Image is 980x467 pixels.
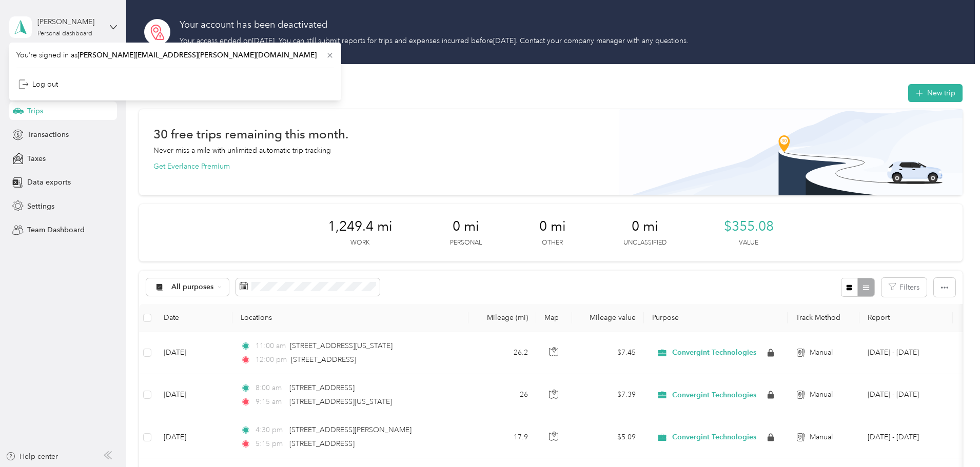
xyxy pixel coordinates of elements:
[350,238,369,248] p: Work
[908,84,963,102] button: New trip
[77,51,317,59] span: [PERSON_NAME][EMAIL_ADDRESS][PERSON_NAME][DOMAIN_NAME]
[27,153,46,164] span: Taxes
[539,218,566,235] span: 0 mi
[859,416,953,458] td: Aug 1 - 31, 2025
[37,31,92,37] div: Personal dashboard
[672,433,756,442] span: Convergint Technologies
[623,238,667,248] p: Unclassified
[153,129,348,139] h1: 30 free trips remaining this month.
[453,218,479,235] span: 0 mi
[542,238,563,248] p: Other
[572,374,644,416] td: $7.39
[881,278,927,297] button: Filters
[739,238,758,248] p: Value
[788,304,859,332] th: Track Method
[810,389,833,400] span: Manual
[37,16,102,27] div: [PERSON_NAME]
[923,410,980,467] iframe: Everlance-gr Chat Button Frame
[291,355,356,364] span: [STREET_ADDRESS]
[256,396,285,408] span: 9:15 am
[256,438,285,450] span: 5:15 pm
[672,391,756,400] span: Convergint Technologies
[859,374,953,416] td: Aug 1 - 31, 2025
[289,397,392,406] span: [STREET_ADDRESS][US_STATE]
[859,332,953,374] td: Aug 1 - 31, 2025
[810,347,833,358] span: Manual
[572,332,644,374] td: $7.45
[724,218,774,235] span: $355.08
[180,18,689,32] h2: Your account has been deactivated
[619,109,963,195] img: Banner
[468,332,536,374] td: 26.2
[256,340,286,352] span: 11:00 am
[290,341,393,350] span: [STREET_ADDRESS][US_STATE]
[536,304,572,332] th: Map
[859,304,953,332] th: Report
[171,283,214,291] span: All purposes
[289,383,355,392] span: [STREET_ADDRESS]
[572,416,644,458] td: $5.09
[450,238,482,248] p: Personal
[155,304,232,332] th: Date
[155,374,232,416] td: [DATE]
[289,439,355,448] span: [STREET_ADDRESS]
[468,304,536,332] th: Mileage (mi)
[572,304,644,332] th: Mileage value
[155,416,232,458] td: [DATE]
[289,425,411,434] span: [STREET_ADDRESS][PERSON_NAME]
[153,145,331,156] p: Never miss a mile with unlimited automatic trip tracking
[256,424,285,436] span: 4:30 pm
[27,177,71,188] span: Data exports
[180,35,689,46] p: Your access ended on [DATE] . You can still submit reports for trips and expenses incurred before...
[232,304,468,332] th: Locations
[672,348,756,357] span: Convergint Technologies
[27,201,54,212] span: Settings
[16,50,334,60] span: You’re signed in as
[256,354,287,366] span: 12:00 pm
[810,432,833,443] span: Manual
[27,106,43,116] span: Trips
[6,451,58,462] button: Help center
[468,374,536,416] td: 26
[256,382,285,394] span: 8:00 am
[468,416,536,458] td: 17.9
[27,129,69,140] span: Transactions
[155,332,232,374] td: [DATE]
[153,161,230,172] button: Get Everlance Premium
[27,225,85,235] span: Team Dashboard
[644,304,788,332] th: Purpose
[328,218,393,235] span: 1,249.4 mi
[18,79,58,90] div: Log out
[632,218,658,235] span: 0 mi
